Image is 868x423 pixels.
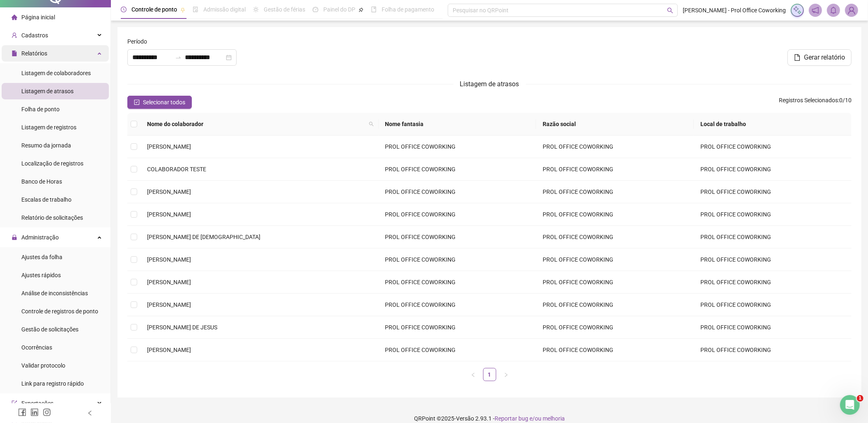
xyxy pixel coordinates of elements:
[536,271,694,294] td: PROL OFFICE COWORKING
[147,234,260,240] span: [PERSON_NAME] DE [DEMOGRAPHIC_DATA]
[379,203,536,226] td: PROL OFFICE COWORKING
[21,124,76,131] span: Listagem de registros
[313,7,318,12] span: dashboard
[857,395,863,402] span: 1
[536,203,694,226] td: PROL OFFICE COWORKING
[683,6,786,15] span: [PERSON_NAME] - Prol Office Coworking
[483,368,496,381] li: 1
[794,54,801,61] span: file
[21,106,60,113] span: Folha de ponto
[460,80,519,88] span: Listagem de atrasos
[12,14,17,20] span: home
[536,339,694,361] td: PROL OFFICE COWORKING
[369,122,374,126] span: search
[21,50,47,57] span: Relatórios
[536,248,694,271] td: PROL OFFICE COWORKING
[456,415,474,422] span: Versão
[18,408,26,416] span: facebook
[471,372,476,377] span: left
[694,294,852,316] td: PROL OFFICE COWORKING
[779,97,838,103] span: Registros Selecionados
[804,53,845,62] span: Gerar relatório
[21,400,53,407] span: Exportações
[694,203,852,226] td: PROL OFFICE COWORKING
[484,368,496,381] a: 1
[12,400,17,406] span: export
[143,98,185,107] span: Selecionar todos
[536,158,694,181] td: PROL OFFICE COWORKING
[147,166,206,172] span: COLABORADOR TESTE
[21,32,48,39] span: Cadastros
[21,70,91,76] span: Listagem de colaboradores
[21,380,84,387] span: Link para registro rápido
[467,368,480,381] li: Página anterior
[175,54,182,61] span: swap-right
[793,6,802,15] img: sparkle-icon.fc2bf0ac1784a2077858766a79e2daf3.svg
[147,120,366,129] span: Nome do colaborador
[667,7,673,14] span: search
[21,234,59,241] span: Administração
[379,226,536,248] td: PROL OFFICE COWORKING
[840,395,860,415] iframe: Intercom live chat
[382,6,434,13] span: Folha de pagamento
[379,294,536,316] td: PROL OFFICE COWORKING
[379,181,536,203] td: PROL OFFICE COWORKING
[43,408,51,416] span: instagram
[12,32,17,38] span: user-add
[830,7,837,14] span: bell
[21,344,52,351] span: Ocorrências
[147,143,191,150] span: [PERSON_NAME]
[21,160,83,167] span: Localização de registros
[21,88,74,94] span: Listagem de atrasos
[467,368,480,381] button: left
[147,324,217,331] span: [PERSON_NAME] DE JESUS
[21,326,78,333] span: Gestão de solicitações
[127,37,147,46] span: Período
[134,99,140,105] span: check-square
[147,189,191,195] span: [PERSON_NAME]
[147,347,191,353] span: [PERSON_NAME]
[500,368,513,381] button: right
[379,339,536,361] td: PROL OFFICE COWORKING
[121,7,127,12] span: clock-circle
[694,226,852,248] td: PROL OFFICE COWORKING
[21,272,61,278] span: Ajustes rápidos
[787,49,852,66] button: Gerar relatório
[21,196,71,203] span: Escalas de trabalho
[323,6,355,13] span: Painel do DP
[147,256,191,263] span: [PERSON_NAME]
[379,113,536,136] th: Nome fantasia
[193,7,198,12] span: file-done
[536,316,694,339] td: PROL OFFICE COWORKING
[147,211,191,218] span: [PERSON_NAME]
[694,339,852,361] td: PROL OFFICE COWORKING
[379,158,536,181] td: PROL OFFICE COWORKING
[536,294,694,316] td: PROL OFFICE COWORKING
[21,362,65,369] span: Validar protocolo
[536,226,694,248] td: PROL OFFICE COWORKING
[12,234,17,240] span: lock
[21,142,71,149] span: Resumo da jornada
[21,308,98,315] span: Controle de registros de ponto
[812,7,819,14] span: notification
[21,214,83,221] span: Relatório de solicitações
[845,4,858,16] img: 86340
[379,271,536,294] td: PROL OFFICE COWORKING
[536,136,694,158] td: PROL OFFICE COWORKING
[359,7,364,12] span: pushpin
[21,254,62,260] span: Ajustes da folha
[379,316,536,339] td: PROL OFFICE COWORKING
[180,7,185,12] span: pushpin
[694,248,852,271] td: PROL OFFICE COWORKING
[203,6,246,13] span: Admissão digital
[371,7,377,12] span: book
[694,136,852,158] td: PROL OFFICE COWORKING
[131,6,177,13] span: Controle de ponto
[694,158,852,181] td: PROL OFFICE COWORKING
[87,410,93,416] span: left
[536,113,694,136] th: Razão social
[379,248,536,271] td: PROL OFFICE COWORKING
[264,6,305,13] span: Gestão de férias
[147,301,191,308] span: [PERSON_NAME]
[30,408,39,416] span: linkedin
